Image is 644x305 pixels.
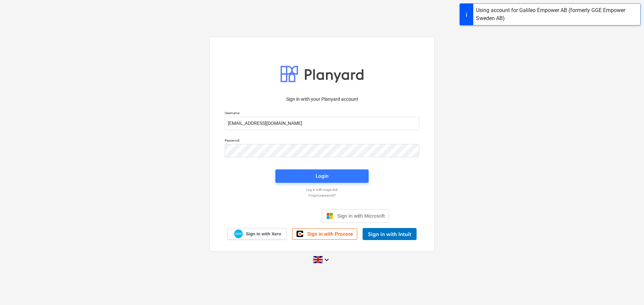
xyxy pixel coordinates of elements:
[337,213,385,219] span: Sign in with Microsoft
[225,117,419,130] input: Username
[225,138,419,144] p: Password
[225,96,419,103] p: Sign in with your Planyard account
[476,6,638,22] div: Using account for Galileo Empower AB (formerly GGE Empower Sweden AB)
[323,256,331,264] i: keyboard_arrow_down
[326,213,333,219] img: Microsoft logo
[316,172,328,180] div: Login
[234,229,243,238] img: Xero logo
[246,231,281,237] span: Sign in with Xero
[252,209,320,223] iframe: Sign in with Google Button
[221,193,423,198] a: Forgot password?
[292,228,357,240] a: Sign in with Procore
[307,231,353,237] span: Sign in with Procore
[221,187,423,192] a: Log in with magic link
[275,169,369,183] button: Login
[225,111,419,117] p: Username
[227,228,287,240] a: Sign in with Xero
